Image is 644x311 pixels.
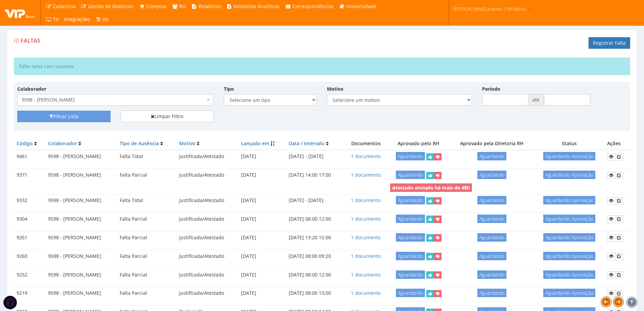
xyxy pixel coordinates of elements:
span: Aguardando [396,196,425,204]
span: Aguardando [477,289,506,297]
span: Relatórios Analíticos [234,3,280,9]
td: Falta Total [117,150,176,163]
a: 1 documento [351,216,381,222]
td: Falta Parcial [117,250,176,263]
a: 1 documento [351,290,381,296]
span: Aguardando [396,233,425,242]
span: Aguardando [477,233,506,242]
td: [DATE] [238,194,286,207]
td: Justificada/Atestado [176,268,238,281]
span: Correspondências [292,3,334,9]
a: Colaborador [48,140,77,147]
td: [DATE] - [DATE] [286,150,344,163]
td: [DATE] 13:20 15:00 [286,231,344,244]
a: 1 documento [351,271,381,278]
td: [DATE] 08:00 09:20 [286,250,344,263]
span: Aguardando Aprovação [543,152,595,160]
td: Falta Parcial [117,268,176,281]
td: 9598 - [PERSON_NAME] [45,194,117,207]
span: Gestão de Materiais [88,3,134,9]
td: [DATE] 14:00 17:00 [286,169,344,182]
a: 1 documento [351,234,381,241]
td: [DATE] [238,150,286,163]
button: Filtrar Lista [17,111,111,122]
td: 9371 [14,169,45,182]
td: 9598 - [PERSON_NAME] [45,287,117,300]
td: [DATE] [238,287,286,300]
td: 9598 - [PERSON_NAME] [45,150,117,163]
td: 9598 - [PERSON_NAME] [45,250,117,263]
td: 9261 [14,231,45,244]
strong: Atestado enviado há mais de 48h [392,184,470,191]
a: Motivo [179,140,195,147]
span: Aguardando [396,289,425,297]
span: Aguardando [477,215,506,223]
td: Justificada/Atestado [176,194,238,207]
span: Aguardando [477,171,506,179]
span: Aguardando Aprovação [543,252,595,260]
a: Código [17,140,33,147]
td: 9260 [14,250,45,263]
td: [DATE] 08:00 12:00 [286,213,344,225]
a: Lançado em [241,140,269,147]
span: Cadastros [53,3,76,9]
label: Colaborador [17,86,46,92]
span: (0) [103,16,108,22]
td: Justificada/Atestado [176,150,238,163]
span: Faltas [21,37,40,44]
td: Justificada/Atestado [176,287,238,300]
td: [DATE] - [DATE] [286,194,344,207]
td: 9598 - [PERSON_NAME] [45,169,117,182]
a: (0) [93,13,111,26]
span: Aguardando Aprovação [543,289,595,297]
span: até [528,94,544,106]
td: 9252 [14,268,45,281]
span: Aguardando Aprovação [543,215,595,223]
td: [DATE] [238,169,286,182]
td: Falta Parcial [117,169,176,182]
div: Falta salva com sucesso. [14,58,630,75]
th: Documentos [344,137,387,150]
span: Aguardando [477,196,506,204]
td: Justificada/Atestado [176,169,238,182]
label: Tipo [224,86,234,92]
span: 9598 - DANIELE CRISTINA ARANTES GARCIA [22,96,205,103]
td: Falta Total [117,194,176,207]
span: Aguardando [396,215,425,223]
th: Aprovado pela Diretoria RH [450,137,534,150]
td: [DATE] [238,250,286,263]
a: Data / Intervalo [289,140,325,147]
span: [PERSON_NAME].arantes | VIP Bauru [453,5,526,12]
a: 1 documento [351,153,381,159]
span: Aguardando [477,252,506,260]
span: Relatórios [198,3,221,9]
span: TV [53,16,58,22]
td: 9219 [14,287,45,300]
td: Falta Parcial [117,213,176,225]
td: Falta Parcial [117,287,176,300]
td: 9598 - [PERSON_NAME] [45,268,117,281]
td: Justificada/Atestado [176,231,238,244]
img: logo [5,8,35,18]
td: [DATE] [238,231,286,244]
a: Registrar Falta [589,37,630,49]
a: TV [43,13,61,26]
label: Período [482,86,500,92]
th: Status [534,137,604,150]
span: Aguardando Aprovação [543,171,595,179]
td: [DATE] [238,268,286,281]
td: Justificada/Atestado [176,250,238,263]
td: 9304 [14,213,45,225]
td: [DATE] 08:00 12:00 [286,268,344,281]
span: Compras [146,3,167,9]
span: Aguardando [477,270,506,279]
td: 9598 - [PERSON_NAME] [45,213,117,225]
th: Ações [604,137,630,150]
a: Integrações [61,13,93,26]
span: Aguardando [396,270,425,279]
a: Tipo de Ausência [120,140,159,147]
a: 1 documento [351,172,381,178]
td: 9598 - [PERSON_NAME] [45,231,117,244]
td: 9461 [14,150,45,163]
span: Aguardando [396,252,425,260]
